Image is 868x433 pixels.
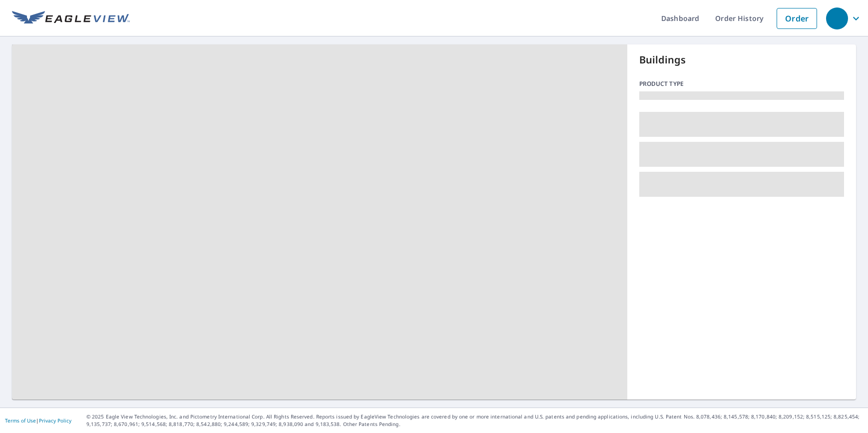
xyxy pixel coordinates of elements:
a: Terms of Use [5,417,36,424]
p: | [5,418,71,424]
a: Privacy Policy [39,417,71,424]
p: Buildings [639,52,845,67]
img: EV Logo [12,11,130,26]
p: Product type [639,79,845,88]
a: Order [777,8,817,29]
p: © 2025 Eagle View Technologies, Inc. and Pictometry International Corp. All Rights Reserved. Repo... [86,413,863,428]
